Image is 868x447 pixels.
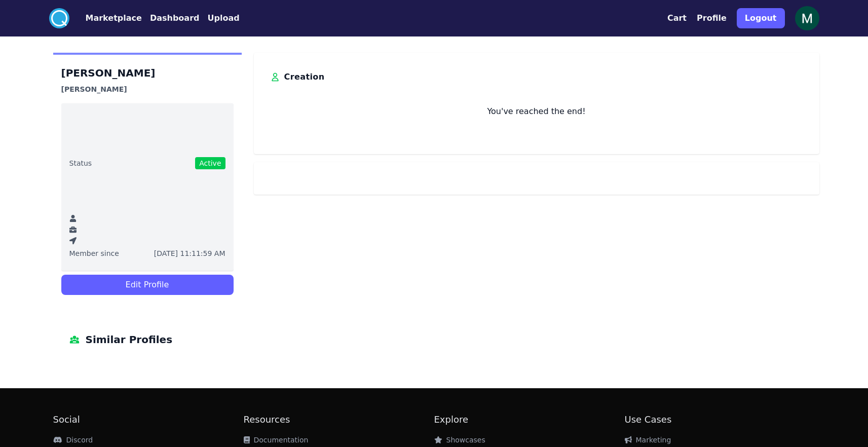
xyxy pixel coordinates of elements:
a: Logout [737,4,785,32]
h3: Creation [284,69,325,85]
button: Upload [207,12,239,24]
span: Status [69,158,92,168]
h3: [PERSON_NAME] [61,83,234,95]
h2: Resources [244,413,434,427]
a: Upload [199,12,239,24]
span: Member since [69,248,119,258]
h2: Social [53,413,244,427]
button: Profile [697,12,727,24]
span: Similar Profiles [86,331,173,348]
p: You've reached the end! [270,105,803,118]
h2: Explore [434,413,625,427]
button: Marketplace [86,12,142,24]
a: Documentation [244,436,309,444]
img: profile [795,6,819,30]
span: [DATE] 11:11:59 AM [154,248,225,258]
h2: Use Cases [625,413,815,427]
a: Dashboard [142,12,200,24]
a: Discord [53,436,93,444]
a: Showcases [434,436,485,444]
span: Active [195,157,225,169]
button: Logout [737,8,785,28]
button: Edit Profile [61,275,234,295]
a: Marketplace [69,12,142,24]
button: Cart [667,12,687,24]
a: Marketing [625,436,671,444]
button: Dashboard [150,12,200,24]
h1: [PERSON_NAME] [61,65,234,81]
